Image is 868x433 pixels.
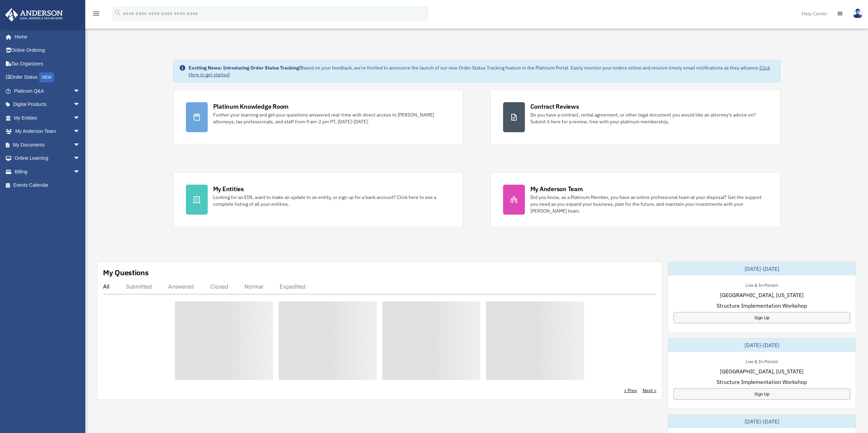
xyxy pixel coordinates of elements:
div: Platinum Knowledge Room [213,102,289,111]
a: My Anderson Team Did you know, as a Platinum Member, you have an entire professional team at your... [490,172,780,227]
div: All [103,283,109,290]
span: arrow_drop_down [73,84,87,98]
div: Submitted [126,283,152,290]
span: [GEOGRAPHIC_DATA], [US_STATE] [720,291,804,299]
i: menu [92,10,100,18]
div: My Anderson Team [530,185,583,193]
span: arrow_drop_down [73,111,87,125]
span: arrow_drop_down [73,98,87,112]
span: arrow_drop_down [73,138,87,152]
a: Events Calendar [5,179,90,192]
a: Platinum Knowledge Room Further your learning and get your questions answered real-time with dire... [173,90,463,145]
div: Contract Reviews [530,102,579,111]
a: Sign Up [674,312,850,323]
div: Looking for an EIN, want to make an update to an entity, or sign up for a bank account? Click her... [213,194,451,207]
a: menu [92,12,100,18]
span: Structure Implementation Workshop [717,378,807,386]
a: Home [5,30,87,44]
i: search [114,9,121,17]
a: Billingarrow_drop_down [5,165,90,179]
div: My Entities [213,185,244,193]
a: Tax Organizers [5,57,90,71]
div: Based on your feedback, we're thrilled to announce the launch of our new Order Status Tracking fe... [189,64,775,78]
a: Online Learningarrow_drop_down [5,152,90,165]
a: Click Here to get started! [189,65,770,78]
a: Online Ordering [5,44,90,57]
span: arrow_drop_down [73,152,87,166]
a: Sign Up [674,388,850,400]
a: My Documentsarrow_drop_down [5,138,90,152]
a: Contract Reviews Do you have a contract, rental agreement, or other legal document you would like... [490,90,780,145]
div: My Questions [103,267,149,278]
a: My Entitiesarrow_drop_down [5,111,90,125]
strong: Exciting News: Introducing Order Status Tracking! [189,65,300,71]
span: arrow_drop_down [73,165,87,179]
a: Order StatusNEW [5,71,90,84]
div: Answered [168,283,194,290]
div: Do you have a contract, rental agreement, or other legal document you would like an attorney's ad... [530,111,768,125]
a: My Anderson Teamarrow_drop_down [5,125,90,138]
div: Further your learning and get your questions answered real-time with direct access to [PERSON_NAM... [213,111,451,125]
div: Expedited [280,283,306,290]
a: My Entities Looking for an EIN, want to make an update to an entity, or sign up for a bank accoun... [173,172,463,227]
div: [DATE]-[DATE] [668,338,856,352]
div: Did you know, as a Platinum Member, you have an entire professional team at your disposal? Get th... [530,194,768,214]
div: Closed [210,283,228,290]
div: [DATE]-[DATE] [668,415,856,428]
div: [DATE]-[DATE] [668,262,856,276]
img: Anderson Advisors Platinum Portal [3,8,65,21]
span: arrow_drop_down [73,125,87,139]
div: Live & In-Person [740,357,783,365]
a: Next > [643,387,657,394]
div: Normal [245,283,263,290]
span: [GEOGRAPHIC_DATA], [US_STATE] [720,367,804,375]
span: Structure Implementation Workshop [717,301,807,310]
div: Live & In-Person [740,281,783,288]
a: Digital Productsarrow_drop_down [5,98,90,111]
div: NEW [39,72,54,82]
a: Platinum Q&Aarrow_drop_down [5,84,90,98]
img: User Pic [853,9,863,18]
a: < Prev [624,387,637,394]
